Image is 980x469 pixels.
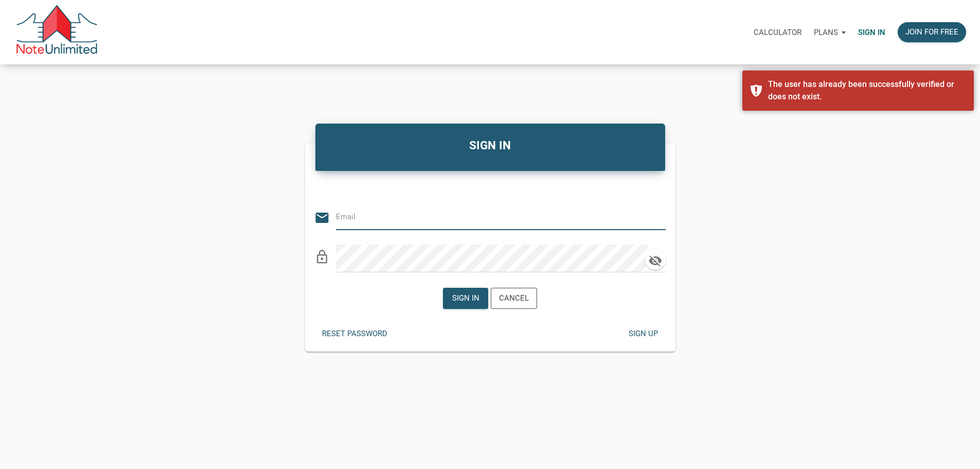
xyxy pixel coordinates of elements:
[314,324,395,344] button: Reset password
[808,17,852,48] button: Plans
[323,137,657,154] h4: SIGN IN
[314,210,330,225] i: email
[808,16,852,48] a: Plans
[491,288,537,309] button: Cancel
[898,22,966,42] button: Join for free
[754,28,801,37] p: Calculator
[628,328,657,340] div: Sign up
[892,16,972,48] a: Join for free
[620,324,666,344] button: Sign up
[747,16,808,48] a: Calculator
[768,78,966,103] div: The user has already been successfully verified or does not exist.
[499,292,529,304] div: Cancel
[814,28,838,37] p: Plans
[322,328,387,340] div: Reset password
[336,205,650,229] input: Email
[905,26,958,38] div: Join for free
[314,249,330,265] i: lock_outline
[443,288,488,309] button: Sign in
[852,16,892,48] a: Sign in
[15,5,98,59] img: NoteUnlimited
[452,292,479,304] div: Sign in
[858,28,885,37] p: Sign in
